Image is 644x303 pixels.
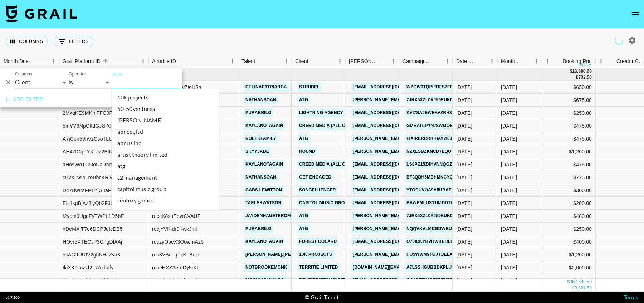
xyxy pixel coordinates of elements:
button: Menu [281,56,292,67]
a: 10k Projects [297,250,334,259]
div: D47BwIrsFP1YjGlIaP4G [63,187,118,194]
div: $600.00 [542,274,596,287]
a: [EMAIL_ADDRESS][DOMAIN_NAME] [351,199,431,207]
div: $ [567,279,570,285]
div: reccK8suEdvtCVAUF [152,212,200,220]
li: c2 management [112,172,219,183]
li: apr us inc [112,137,219,149]
button: Menu [531,56,542,67]
a: Strudel [297,83,322,92]
div: Sep '24 [501,84,517,91]
a: Lightning Agency [297,108,345,117]
div: 20/09/2024 [456,148,472,155]
a: kaylanotagain [244,160,285,169]
div: $ [570,68,572,74]
div: $675.00 [542,94,596,107]
a: nZxlSBzKnCd7eqo43H2C [405,147,467,156]
button: Sort [101,56,111,66]
a: baWemlUs110jdDTw3uAB [405,199,468,207]
div: Sep '24 [501,200,517,207]
div: 732.50 [578,74,592,80]
a: [PERSON_NAME][EMAIL_ADDRESS][DOMAIN_NAME] [351,96,468,104]
a: ATG [297,211,310,220]
button: Menu [442,56,453,67]
div: 21/09/2024 [456,212,472,220]
div: Date Created [453,54,497,68]
li: artist theory limited [112,149,219,160]
button: Menu [335,56,345,67]
a: [EMAIL_ADDRESS][DOMAIN_NAME] [351,186,431,195]
div: 11/09/2024 [456,122,472,129]
li: capitol music group [112,183,219,195]
div: [PERSON_NAME] [349,54,378,68]
div: $475.00 [542,132,596,145]
a: lS8pE15z4HvNNQgZUOrZ [405,160,466,169]
div: 05/09/2024 [456,161,472,168]
a: [PERSON_NAME][EMAIL_ADDRESS][DOMAIN_NAME] [351,134,468,143]
button: Sort [29,56,39,66]
div: Grail Platform ID [59,54,148,68]
div: NwZTO73ldFcT16kispcM [63,277,120,284]
a: Round [297,147,317,156]
a: gabs.lewitton [244,186,284,195]
div: $1,200.00 [542,248,596,261]
span: Refreshing campaigns... [614,35,624,46]
div: $200.00 [542,197,596,210]
a: 7JRx5XZl0XJ59EUK0Ybh [405,96,463,104]
img: Grail Talent [6,5,77,22]
div: v 1.7.100 [6,295,20,300]
div: Campaign (Type) [399,54,453,68]
li: apr co., ltd [112,126,219,137]
div: AH47lGqPYXLJz2BtRXoS [63,148,122,155]
div: Talent [241,54,255,68]
a: [EMAIL_ADDRESS][DOMAIN_NAME] [351,173,431,182]
div: reczyOoeX3O0wmAz5 [152,238,204,245]
div: $250.00 [542,223,596,235]
div: rec3VBdnqTvKLBukf [152,251,200,258]
div: Airtable ID [148,54,238,68]
div: Sep '24 [501,238,517,245]
div: IkiXK0znzzf2L7Azbqfy [63,264,113,271]
a: celinapatriarca [244,83,289,92]
div: A7jCpn59hVzCsoTLUs7G [63,135,122,142]
div: Sep '24 [501,277,517,284]
div: Client [295,54,308,68]
a: Songfluencer [297,186,337,195]
div: Talent [238,54,292,68]
a: [PERSON_NAME].[PERSON_NAME] [244,250,322,259]
a: Forest Colard [297,237,338,246]
div: money [579,63,595,67]
div: Booker [345,54,399,68]
a: purabrilo [244,224,273,233]
div: Month Due [497,54,542,68]
button: Sort [553,56,563,66]
div: 367,699.50 [570,279,592,285]
div: EH1kgBjAz3lyQb2F3tW0 [63,200,119,207]
a: TerriTie Limited [297,263,340,272]
div: £ [576,74,579,80]
div: Date Created [456,54,477,68]
div: 12/09/2024 [456,225,472,233]
button: Menu [138,56,148,67]
div: $2,000.00 [542,261,596,274]
a: mooyamusunga [244,276,286,285]
label: Columns [15,71,32,77]
button: Sort [432,56,442,66]
a: yToduvOA9A5uBaFvxSLR [405,186,468,195]
div: Sep '24 [501,148,517,155]
div: 21/09/2024 [456,97,472,104]
a: A7LsshGuBbdKplUwylfX [405,263,469,272]
button: Sort [255,56,265,66]
div: rec31JoNLhGfp06gb [152,277,199,284]
button: Sort [176,56,186,66]
div: hsAGfIUUIV2ghNHJZvd3 [63,251,120,258]
a: Creed Media (All Campaigns) [297,160,372,169]
div: Grail Platform ID [63,54,101,68]
div: Sep '24 [501,225,517,233]
div: Sep '24 [501,187,517,194]
a: FIAirErCRkIhAY2I60Vk [405,134,460,143]
div: $250.00 [542,107,596,119]
a: Hu5wWm9TGjtUeLaqUXPe [405,250,470,259]
li: 50-50ventures [112,103,219,114]
a: ATG [297,134,310,143]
